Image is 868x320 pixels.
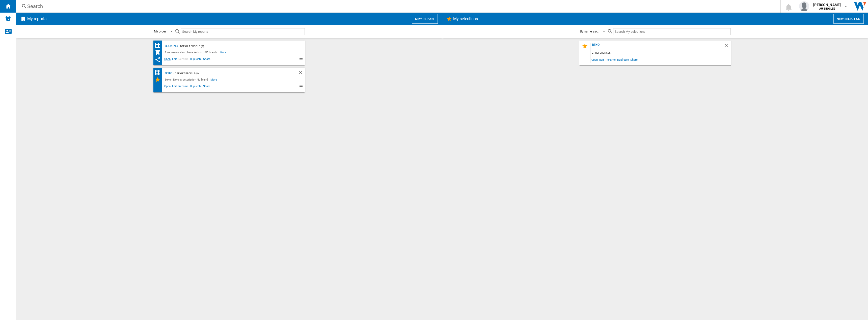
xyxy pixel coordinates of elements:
[164,84,172,90] span: Open
[178,84,189,90] span: Rename
[616,56,630,63] span: Duplicate
[819,7,835,10] b: AU BINGLEE
[178,43,295,49] div: - Default profile (8)
[799,1,809,11] img: profile.jpg
[155,57,161,63] ng-md-icon: This report has been shared with you
[220,49,227,55] span: More
[155,42,164,49] div: Price Matrix
[164,57,172,63] span: Open
[164,43,178,49] div: Cooking
[630,56,638,63] span: Share
[298,70,305,77] div: Delete
[172,70,288,77] div: - Default profile (8)
[155,49,164,55] div: My Assortment
[164,77,211,83] div: Beko - No characteristic - No brand
[210,77,218,83] span: More
[591,56,599,63] span: Open
[202,57,211,63] span: Share
[178,57,189,63] span: Rename
[724,43,731,50] div: Delete
[181,28,305,35] input: Search My reports
[580,29,599,33] div: By name asc.
[189,84,202,90] span: Duplicate
[591,50,731,56] div: 21 references
[412,14,438,24] button: New report
[591,43,724,50] div: Beko
[171,84,178,90] span: Edit
[5,16,11,22] img: alerts-logo.svg
[833,14,864,24] button: New selection
[452,14,479,24] h2: My selections
[155,69,164,76] div: Price Ranking
[189,57,202,63] span: Duplicate
[813,2,841,7] span: [PERSON_NAME]
[154,29,166,33] div: My order
[202,84,211,90] span: Share
[171,57,178,63] span: Edit
[613,28,730,35] input: Search My selections
[26,14,47,24] h2: My reports
[155,77,164,83] div: My Selections
[164,49,220,55] div: 7 segments - No characteristic - 55 brands
[599,56,605,63] span: Edit
[27,3,767,10] div: Search
[164,70,173,77] div: Beko
[605,56,616,63] span: Rename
